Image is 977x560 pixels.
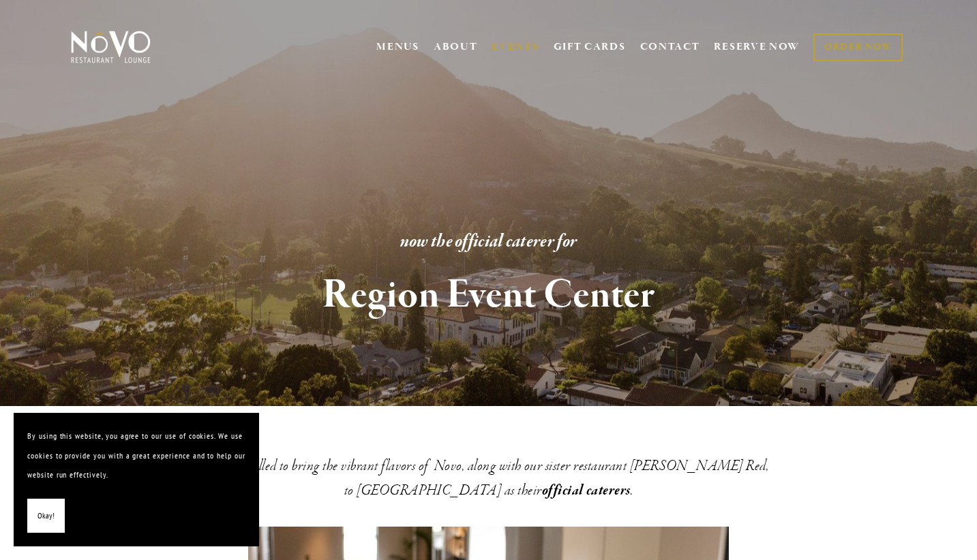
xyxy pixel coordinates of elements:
[68,30,153,64] img: Novo Restaurant &amp; Lounge
[27,499,65,533] button: Okay!
[640,34,700,60] a: CONTACT
[376,40,419,54] a: MENUS
[492,40,539,54] a: EVENTS
[400,230,577,254] em: now the official caterer for
[554,34,626,60] a: GIFT CARDS
[14,413,259,546] section: Cookie banner
[322,269,655,321] strong: Region Event Center
[813,33,903,61] a: ORDER NOW
[542,481,584,501] em: official
[27,426,245,485] p: By using this website, you agree to our use of cookies. We use cookies to provide you with a grea...
[37,506,55,526] span: Okay!
[586,481,631,501] em: caterers
[434,40,478,54] a: ABOUT
[209,456,768,500] em: We’re thrilled to bring the vibrant flavors of Novo, along with our sister restaurant [PERSON_NAM...
[631,481,633,500] em: .
[714,34,800,60] a: RESERVE NOW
